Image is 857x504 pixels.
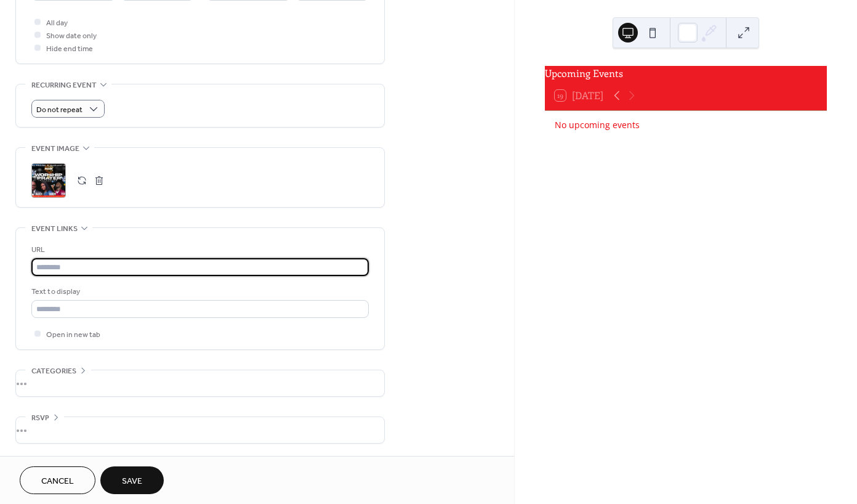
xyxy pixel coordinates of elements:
[16,370,384,396] div: •••
[100,466,164,494] button: Save
[46,17,68,30] span: All day
[31,163,66,198] div: ;
[31,79,97,92] span: Recurring event
[31,142,79,155] span: Event image
[41,475,74,488] span: Cancel
[46,43,93,55] span: Hide end time
[16,417,384,443] div: •••
[31,243,366,256] div: URL
[31,285,366,298] div: Text to display
[31,222,78,235] span: Event links
[31,365,76,378] span: Categories
[46,328,100,341] span: Open in new tab
[20,466,95,494] button: Cancel
[555,118,817,131] div: No upcoming events
[46,30,97,43] span: Show date only
[545,66,827,81] div: Upcoming Events
[36,103,82,117] span: Do not repeat
[122,475,142,488] span: Save
[31,412,49,425] span: RSVP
